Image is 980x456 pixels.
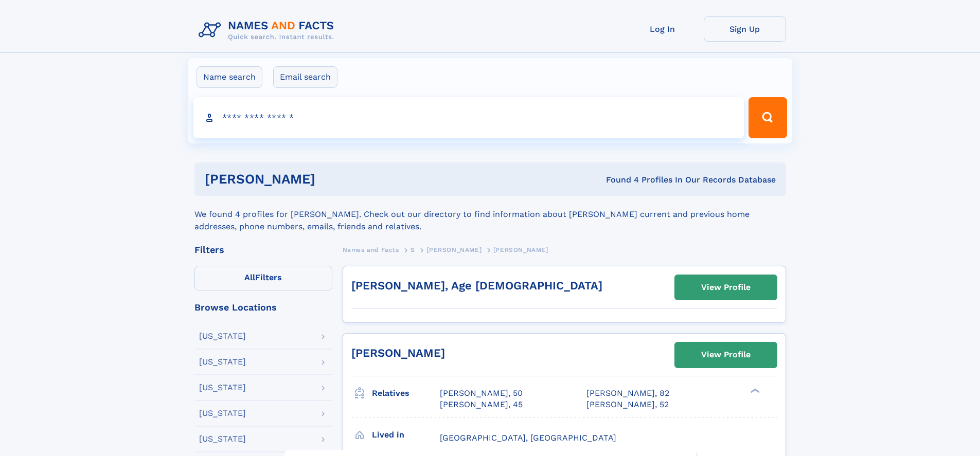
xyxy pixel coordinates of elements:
label: Name search [197,66,262,88]
a: Names and Facts [343,243,399,256]
div: View Profile [701,276,751,299]
a: [PERSON_NAME], 45 [440,399,523,410]
a: View Profile [675,342,777,367]
a: View Profile [675,275,777,300]
span: [GEOGRAPHIC_DATA], [GEOGRAPHIC_DATA] [440,433,616,443]
a: S [411,243,415,256]
label: Filters [194,266,332,290]
a: [PERSON_NAME], 52 [586,399,669,410]
h3: Lived in [372,426,440,444]
input: search input [193,97,744,138]
div: ❯ [748,387,760,394]
span: [PERSON_NAME] [493,246,548,253]
span: All [244,272,255,282]
a: [PERSON_NAME] [426,243,482,256]
h1: [PERSON_NAME] [205,173,461,186]
a: [PERSON_NAME], Age [DEMOGRAPHIC_DATA] [351,279,602,292]
div: [US_STATE] [199,384,246,392]
button: Search Button [749,97,787,138]
div: View Profile [701,343,751,367]
div: Found 4 Profiles In Our Records Database [460,174,776,186]
div: Browse Locations [194,303,332,312]
div: [US_STATE] [199,409,246,417]
div: [US_STATE] [199,435,246,443]
a: [PERSON_NAME], 50 [440,388,523,399]
img: Logo Names and Facts [194,16,343,44]
label: Email search [273,66,337,88]
h3: Relatives [372,385,440,402]
span: [PERSON_NAME] [426,246,482,253]
div: Filters [194,245,332,254]
a: Sign Up [704,16,786,42]
a: [PERSON_NAME] [351,346,445,359]
a: Log In [621,16,704,42]
div: [US_STATE] [199,358,246,366]
div: [US_STATE] [199,332,246,340]
a: [PERSON_NAME], 82 [586,388,669,399]
span: S [411,246,415,253]
div: We found 4 profiles for [PERSON_NAME]. Check out our directory to find information about [PERSON_... [194,196,786,233]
